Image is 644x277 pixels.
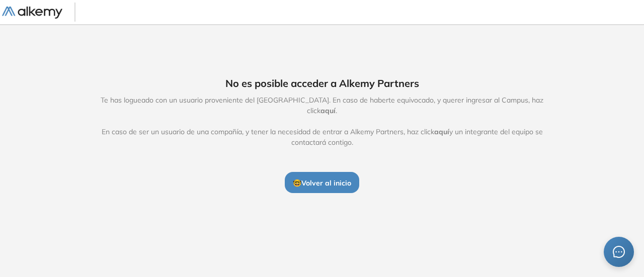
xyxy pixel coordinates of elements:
span: aquí [434,127,449,136]
span: Te has logueado con un usuario proveniente del [GEOGRAPHIC_DATA]. En caso de haberte equivocado, ... [90,95,554,148]
span: message [613,246,625,258]
span: No es posible acceder a Alkemy Partners [225,76,419,91]
span: aquí [320,106,336,115]
button: 🤓Volver al inicio [285,172,359,193]
img: Logo [2,7,62,19]
span: 🤓 Volver al inicio [293,178,351,188]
